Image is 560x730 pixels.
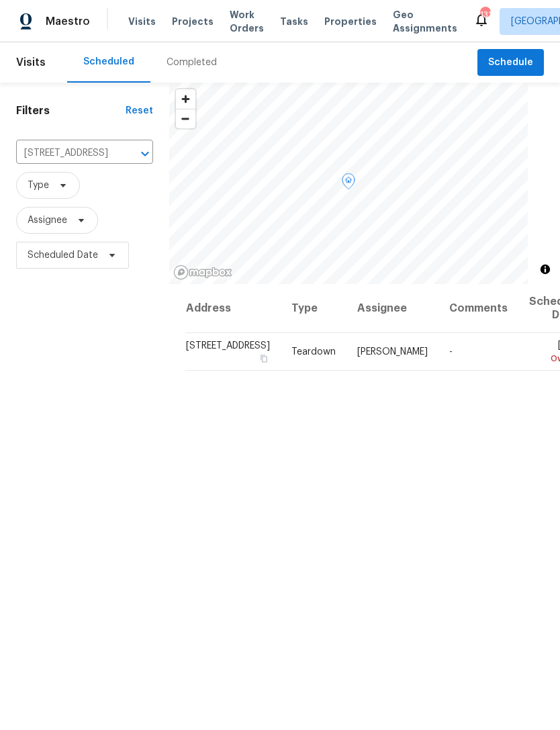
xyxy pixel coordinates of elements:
button: Schedule [477,49,544,77]
span: Teardown [291,347,336,357]
th: Comments [438,284,518,333]
span: Properties [324,15,377,28]
span: [PERSON_NAME] [357,347,428,357]
span: Maestro [46,15,90,28]
span: Schedule [488,54,533,71]
div: Map marker [342,173,355,194]
span: Scheduled Date [28,248,98,262]
span: Projects [172,15,214,28]
span: Type [28,179,49,192]
div: Completed [167,56,217,69]
span: Work Orders [230,8,264,35]
span: Visits [128,15,156,28]
span: - [449,347,453,357]
h1: Filters [16,104,126,118]
button: Zoom out [176,109,195,128]
th: Type [281,284,346,333]
span: Visits [16,48,46,77]
button: Toggle attribution [537,261,553,277]
span: Geo Assignments [393,8,457,35]
input: Search for an address... [16,143,115,164]
span: [STREET_ADDRESS] [186,341,270,351]
a: Mapbox homepage [173,265,232,280]
span: Tasks [280,17,308,26]
th: Assignee [346,284,438,333]
span: Assignee [28,214,67,227]
button: Open [136,144,154,163]
button: Zoom in [176,89,195,109]
div: Scheduled [83,55,134,69]
button: Copy Address [258,353,270,365]
th: Address [185,284,281,333]
div: Reset [126,104,153,118]
canvas: Map [169,83,528,284]
span: Toggle attribution [541,262,549,277]
div: 131 [480,8,489,21]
